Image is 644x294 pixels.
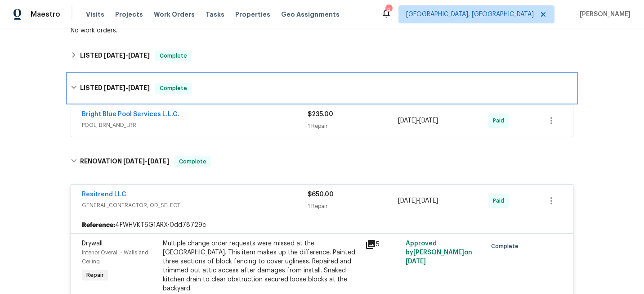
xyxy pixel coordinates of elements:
[406,10,534,19] span: [GEOGRAPHIC_DATA], [GEOGRAPHIC_DATA]
[123,158,169,164] span: -
[308,122,398,131] div: 1 Repair
[493,116,508,125] span: Paid
[308,202,398,211] div: 1 Repair
[68,74,576,103] div: LISTED [DATE]-[DATE]Complete
[308,191,334,198] span: $650.00
[148,158,169,164] span: [DATE]
[80,50,150,61] h6: LISTED
[71,26,573,35] div: No work orders.
[281,10,340,19] span: Geo Assignments
[398,118,417,124] span: [DATE]
[175,157,210,166] span: Complete
[235,10,270,19] span: Properties
[83,271,107,280] span: Repair
[493,196,508,205] span: Paid
[308,111,333,118] span: $235.00
[576,10,631,19] span: [PERSON_NAME]
[123,158,145,164] span: [DATE]
[82,191,126,198] a: Resitrend LLC
[82,111,179,118] a: Bright Blue Pool Services L.L.C.
[104,52,125,59] span: [DATE]
[31,10,60,19] span: Maestro
[82,221,115,230] b: Reference:
[71,217,573,233] div: 4FWHVKT6G1ARX-0dd78729c
[82,121,308,130] span: POOL, BRN_AND_LRR
[68,45,576,67] div: LISTED [DATE]-[DATE]Complete
[398,198,417,204] span: [DATE]
[491,242,522,251] span: Complete
[419,198,438,204] span: [DATE]
[385,5,392,14] div: 4
[115,10,143,19] span: Projects
[206,11,224,18] span: Tasks
[156,84,191,93] span: Complete
[80,83,150,94] h6: LISTED
[398,116,438,125] span: -
[104,85,150,91] span: -
[156,51,191,60] span: Complete
[82,201,308,210] span: GENERAL_CONTRACTOR, OD_SELECT
[398,196,438,205] span: -
[80,156,169,167] h6: RENOVATION
[406,258,426,265] span: [DATE]
[419,118,438,124] span: [DATE]
[82,250,148,264] span: Interior Overall - Walls and Ceiling
[128,52,150,59] span: [DATE]
[163,239,360,293] div: Multiple change order requests were missed at the [GEOGRAPHIC_DATA]. This item makes up the diffe...
[104,85,125,91] span: [DATE]
[82,240,103,247] span: Drywall
[406,240,472,265] span: Approved by [PERSON_NAME] on
[128,85,150,91] span: [DATE]
[86,10,104,19] span: Visits
[104,52,150,59] span: -
[154,10,195,19] span: Work Orders
[68,147,576,176] div: RENOVATION [DATE]-[DATE]Complete
[365,239,400,250] div: 5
